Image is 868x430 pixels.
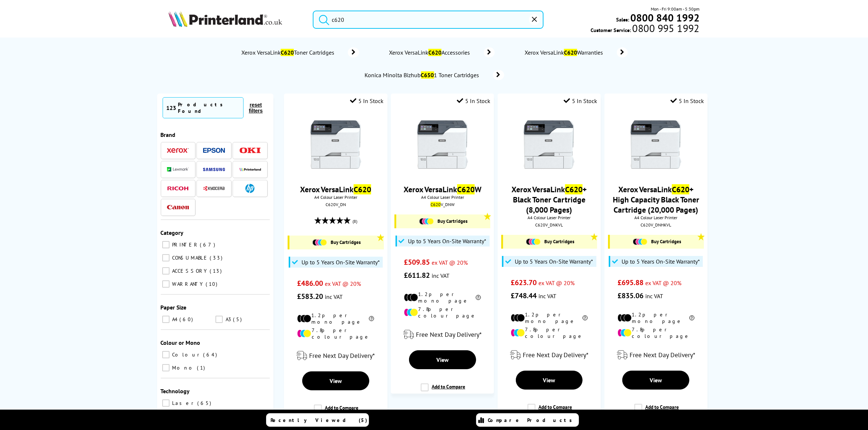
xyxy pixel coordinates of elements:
img: xerox-versalink-c620-front-small.jpg [628,117,683,172]
button: reset filters [244,102,268,114]
div: Products Found [178,101,240,114]
div: C620V_DNHKVL [610,222,702,228]
span: ex VAT @ 20% [538,279,575,287]
span: Up to 5 Years On-Site Warranty* [622,258,700,265]
span: Laser [171,400,197,406]
span: Free Next Day Delivery* [416,330,482,339]
span: 67 [200,241,217,248]
span: Up to 5 Years On-Site Warranty* [515,258,593,265]
input: Search pro [313,11,543,29]
span: £486.00 [297,279,323,288]
span: Buy Cartridges [544,238,574,245]
span: View [650,376,662,384]
div: V_DNW [396,202,489,207]
div: C620V_DN [289,202,382,207]
img: HP [245,184,254,193]
a: 0800 840 1992 [629,14,700,21]
span: Xerox VersaLink Toner Cartridges [241,49,337,56]
div: modal_delivery [608,345,704,365]
span: A4 Colour Laser Printer [608,215,704,220]
span: A3 [224,316,232,323]
input: Mono 1 [162,364,170,371]
div: modal_delivery [288,346,384,366]
span: 5 [233,316,244,323]
span: Buy Cartridges [437,218,467,224]
div: 5 In Stock [670,97,704,104]
div: 5 In Stock [457,97,490,104]
input: ACCESSORY 13 [162,267,170,275]
span: Colour or Mono [161,339,201,346]
span: Compare Products [488,417,576,423]
span: Buy Cartridges [651,238,681,245]
img: Lexmark [167,167,189,171]
span: Sales: [616,16,629,23]
span: £583.20 [297,292,323,301]
b: 0800 840 1992 [630,11,700,24]
span: Free Next Day Delivery* [630,351,695,359]
span: 13 [210,268,224,274]
a: Xerox VersaLinkC620W [404,184,482,194]
li: 7.8p per colour page [404,306,481,319]
img: Cartridges [526,238,541,245]
span: inc VAT [538,292,556,300]
img: OKI [239,147,261,154]
a: Xerox VersaLinkC620 [300,184,371,194]
li: 7.8p per colour page [618,326,694,339]
mark: C620 [431,202,441,207]
mark: C620 [428,49,441,56]
li: 7.8p per colour page [297,327,374,340]
a: Xerox VersaLinkC620+ High Capacity Black Toner Cartridge (20,000 Pages) [613,184,699,215]
label: Add to Compare [634,404,679,418]
img: Kyocera [203,186,225,191]
span: CONSUMABLE [171,255,209,261]
input: A3 5 [215,316,223,323]
span: Technology [161,387,190,395]
img: xerox-versalink-c620-front-small.jpg [415,117,470,172]
a: View [409,350,476,369]
span: £835.06 [618,291,643,300]
div: modal_delivery [501,345,597,365]
img: Xerox [167,148,189,153]
span: Paper Size [161,304,187,311]
span: Recently Viewed (5) [271,417,368,423]
mark: C620 [564,49,577,56]
span: 10 [206,281,219,287]
span: £623.70 [511,278,537,287]
span: Xerox VersaLink Warranties [524,49,606,56]
span: inc VAT [645,292,663,300]
li: 1.2p per mono page [618,311,694,324]
span: ex VAT @ 20% [325,280,361,287]
img: Cartridges [419,218,434,225]
span: Mono [171,364,196,371]
span: A4 Colour Laser Printer [501,215,597,220]
span: Up to 5 Years On-Site Warranty* [301,259,380,266]
span: Xerox VersaLink Accessories [388,49,473,56]
span: ex VAT @ 20% [432,259,468,266]
span: inc VAT [325,293,343,300]
img: Epson [203,148,225,153]
a: Xerox VersaLinkC620Toner Cartridges [241,47,359,58]
mark: C620 [565,184,583,194]
img: Cartridges [633,238,647,245]
li: 1.2p per mono page [297,312,374,325]
span: Colour [171,351,203,358]
img: xerox-versalink-c620-front-small.jpg [308,117,363,172]
img: Canon [167,205,189,210]
a: View [622,371,689,390]
a: Buy Cartridges [400,218,487,225]
img: Printerland Logo [168,11,282,27]
input: Laser 65 [162,399,170,407]
span: 60 [180,316,195,323]
li: 1.2p per mono page [404,291,481,304]
span: A4 Colour Laser Printer [394,194,490,200]
span: Brand [161,131,176,138]
img: Cartridges [312,239,327,246]
a: Printerland Logo [168,11,304,28]
span: View [436,356,449,363]
span: Category [161,229,184,236]
a: Buy Cartridges [293,239,380,246]
input: CONSUMABLE 33 [162,254,170,261]
mark: C650 [421,71,434,79]
span: Buy Cartridges [331,239,361,245]
span: 0800 995 1992 [631,25,700,32]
